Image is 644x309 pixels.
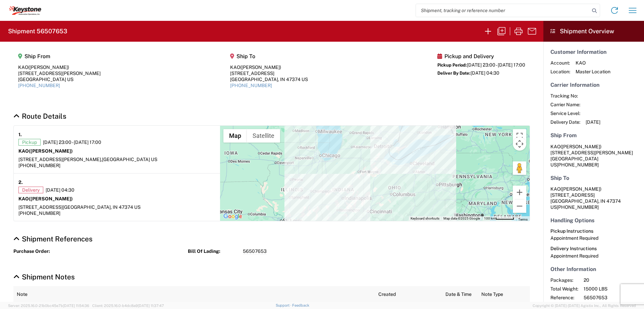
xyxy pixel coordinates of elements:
strong: 1. [18,130,22,139]
span: Account: [550,60,570,66]
div: [STREET_ADDRESS][PERSON_NAME] [18,70,101,76]
div: [STREET_ADDRESS] [230,70,308,76]
span: 20 [584,277,641,283]
h5: Ship To [550,175,637,181]
span: ([PERSON_NAME]) [240,65,281,70]
a: [PHONE_NUMBER] [18,83,60,88]
h2: Shipment 56507653 [8,27,67,35]
h5: Pickup and Delivery [437,53,525,60]
span: [DATE] 04:30 [46,187,74,193]
span: [GEOGRAPHIC_DATA] US [102,157,157,162]
strong: KAO [18,148,73,154]
a: Open this area in Google Maps (opens a new window) [222,212,244,221]
h5: Ship From [550,132,637,139]
button: Zoom out [513,199,526,213]
span: Total Weight: [550,286,578,292]
button: Toggle fullscreen view [513,129,526,143]
div: [PHONE_NUMBER] [18,162,215,168]
span: [STREET_ADDRESS][PERSON_NAME] [550,150,633,155]
span: Reference: [550,295,578,301]
strong: KAO [18,196,73,201]
span: 100 km [484,217,495,220]
span: Packages: [550,277,578,283]
button: Map camera controls [513,137,526,151]
button: Show satellite imagery [247,129,280,143]
span: Deliver By Date: [437,71,471,76]
th: Note [13,286,375,302]
a: Support [276,303,292,307]
span: [STREET_ADDRESS] [18,204,63,210]
span: [PHONE_NUMBER] [557,162,599,167]
span: [GEOGRAPHIC_DATA], IN 47374 US [63,204,141,210]
h5: Other Information [550,266,637,272]
a: Hide Details [13,273,75,281]
span: Master Location [576,69,610,75]
div: Appointment Required [550,253,637,259]
span: Delivery Date: [550,119,580,125]
strong: Bill Of Lading: [188,248,238,255]
span: 56507653 [243,248,267,255]
div: KAO [18,64,101,70]
span: Map data ©2025 Google [443,217,480,220]
span: [PHONE_NUMBER] [557,204,599,210]
img: Google [222,212,244,221]
span: Client: 2025.16.0-b4dc8a9 [92,304,164,308]
th: Created [375,286,442,302]
span: KAO [550,144,560,149]
span: Carrier Name: [550,102,580,108]
button: Show street map [223,129,247,143]
h5: Ship From [18,53,101,60]
h6: Delivery Instructions [550,246,637,252]
span: KAO [576,60,610,66]
span: Tracking No: [550,93,580,99]
button: Zoom in [513,186,526,199]
h5: Ship To [230,53,308,60]
span: Location: [550,69,570,75]
span: ([PERSON_NAME]) [560,144,601,149]
a: Hide Details [13,112,66,120]
strong: 2. [18,178,23,187]
input: Shipment, tracking or reference number [416,4,590,17]
h5: Carrier Information [550,82,637,88]
div: KAO [230,64,308,70]
span: 56507653 [584,295,641,301]
address: [GEOGRAPHIC_DATA] US [550,144,637,168]
div: [GEOGRAPHIC_DATA], IN 47374 US [230,76,308,82]
span: Copyright © [DATE]-[DATE] Agistix Inc., All Rights Reserved [533,303,636,309]
span: [DATE] 04:30 [471,70,499,76]
span: Server: 2025.16.0-21b0bc45e7b [8,304,89,308]
span: Pickup [18,139,41,146]
span: [DATE] [586,119,600,125]
th: Note Type [478,286,530,302]
h6: Pickup Instructions [550,228,637,234]
button: Drag Pegman onto the map to open Street View [513,161,526,175]
strong: Purchase Order: [13,248,64,255]
span: Service Level: [550,110,580,116]
span: ([PERSON_NAME]) [28,65,69,70]
span: KAO [STREET_ADDRESS] [550,186,601,198]
th: Date & Time [442,286,478,302]
button: Map Scale: 100 km per 52 pixels [482,216,516,221]
button: Keyboard shortcuts [411,216,439,221]
span: ([PERSON_NAME]) [29,196,73,201]
span: [DATE] 11:54:36 [63,304,89,308]
span: [DATE] 11:37:47 [138,304,164,308]
a: [PHONE_NUMBER] [230,83,272,88]
div: [GEOGRAPHIC_DATA] US [18,76,101,82]
a: Terms [518,218,528,221]
span: [DATE] 23:00 - [DATE] 17:00 [467,62,525,68]
address: [GEOGRAPHIC_DATA], IN 47374 US [550,186,637,210]
span: ([PERSON_NAME]) [560,186,601,192]
h5: Customer Information [550,49,637,55]
span: [DATE] 23:00 - [DATE] 17:00 [43,139,101,145]
header: Shipment Overview [543,21,644,42]
span: Delivery [18,187,43,193]
a: Hide Details [13,235,93,243]
span: 15000 LBS [584,286,641,292]
h5: Handling Options [550,217,637,224]
a: Feedback [292,303,309,307]
span: ([PERSON_NAME]) [29,148,73,154]
div: Appointment Required [550,235,637,241]
span: Pickup Period: [437,63,467,68]
div: [PHONE_NUMBER] [18,210,215,216]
